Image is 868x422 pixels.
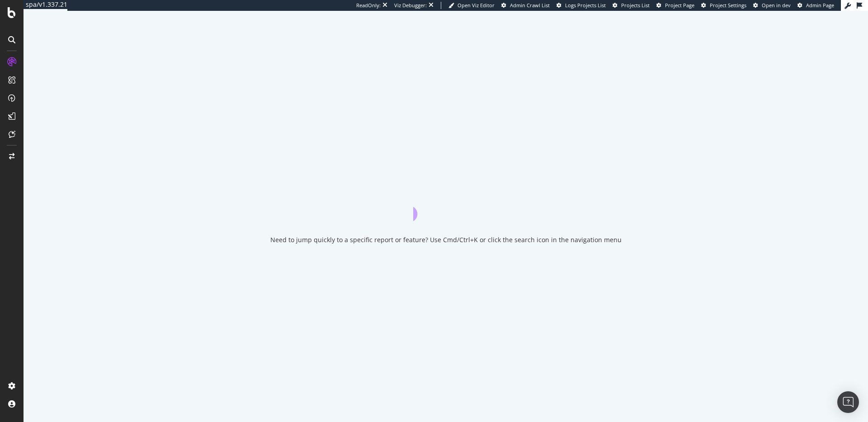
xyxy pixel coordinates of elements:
div: Open Intercom Messenger [837,391,859,413]
a: Project Page [656,2,694,9]
a: Open Viz Editor [448,2,495,9]
div: ReadOnly: [356,2,381,9]
span: Admin Page [806,2,834,9]
span: Open in dev [762,2,791,9]
span: Admin Crawl List [510,2,550,9]
span: Projects List [621,2,650,9]
div: Need to jump quickly to a specific report or feature? Use Cmd/Ctrl+K or click the search icon in ... [270,235,622,244]
a: Admin Crawl List [501,2,550,9]
span: Open Viz Editor [458,2,495,9]
div: Viz Debugger: [394,2,427,9]
a: Open in dev [753,2,791,9]
a: Project Settings [701,2,746,9]
a: Projects List [613,2,650,9]
span: Logs Projects List [565,2,606,9]
a: Logs Projects List [557,2,606,9]
span: Project Settings [710,2,746,9]
span: Project Page [665,2,694,9]
div: animation [413,188,478,221]
a: Admin Page [797,2,834,9]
